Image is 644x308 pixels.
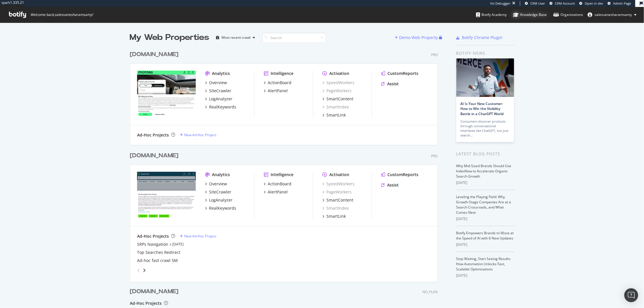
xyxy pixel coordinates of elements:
[322,80,355,86] a: SpeedWorkers
[322,189,352,195] a: PageWorkers
[180,132,216,137] a: New Ad-Hoc Project
[624,288,638,302] div: Open Intercom Messenger
[476,7,507,23] a: Botify Academy
[387,71,418,76] div: CustomReports
[381,182,399,188] a: Assist
[490,1,511,6] div: Viz Debugger:
[555,1,575,5] span: CRM Account
[137,241,168,247] a: SRPs Navigation
[184,234,216,239] div: New Ad-Hoc Project
[209,189,231,195] div: SiteCrawler
[553,12,583,18] div: Organizations
[209,197,232,203] div: LogAnalyzer
[613,1,631,5] span: Admin Page
[322,88,352,94] a: PageWorkers
[135,266,142,275] div: angle-left
[205,197,232,203] a: LogAnalyzer
[268,181,291,187] div: ActionBoard
[209,181,227,187] div: Overview
[395,35,439,40] a: Demo Web Property
[456,256,511,272] a: Stop Waiting, Start Seeing Results: How Automation Unlocks Fast, Scalable Optimizations
[130,50,178,59] div: [DOMAIN_NAME]
[205,80,227,86] a: Overview
[462,35,503,40] div: Botify Chrome Plugin
[184,132,216,137] div: New Ad-Hoc Project
[322,197,353,203] a: SmartContent
[583,10,641,19] button: salesvanesharamsamy
[205,181,227,187] a: Overview
[130,152,178,160] div: [DOMAIN_NAME]
[322,205,349,211] a: SmartIndex
[322,181,355,187] a: SpeedWorkers
[209,88,231,94] div: SiteCrawler
[137,132,169,138] div: Ad-Hoc Projects
[205,96,232,102] a: LogAnalyzer
[579,1,603,6] a: Open in dev
[214,33,258,42] button: Most recent crawl
[172,242,184,247] a: [DATE]
[395,33,439,42] button: Demo Web Property
[387,81,399,87] div: Assist
[431,52,438,57] div: Pro
[322,112,346,118] a: SmartLink
[322,213,346,219] a: SmartLink
[264,181,291,187] a: ActionBoard
[268,88,288,94] div: AlertPanel
[137,258,178,263] a: Ad-hoc fast crawl 5M
[456,230,514,241] a: Botify Empowers Brands to Move at the Speed of AI with 6 New Updates
[549,1,575,6] a: CRM Account
[264,88,288,94] a: AlertPanel
[456,163,512,179] a: Why Mid-Sized Brands Should Use IndexNow to Accelerate Organic Search Growth
[130,287,178,296] div: [DOMAIN_NAME]
[271,71,294,76] div: Intelligence
[130,32,209,43] div: My Web Properties
[326,96,353,102] div: SmartContent
[205,88,231,94] a: SiteCrawler
[130,300,162,306] div: Ad-Hoc Projects
[180,234,216,239] a: New Ad-Hoc Project
[322,104,349,110] div: SmartIndex
[268,80,291,86] div: ActionBoard
[137,250,180,255] a: Top Searches Redirect
[329,172,349,178] div: Activation
[209,205,236,211] div: RealKeywords
[456,180,514,185] div: [DATE]
[30,12,93,17] span: Welcome back, salesvanesharamsamy !
[456,194,511,215] a: Leveling the Playing Field: Why Growth-Stage Companies Are at a Search Crossroads, and What Comes...
[456,50,514,56] div: Botify news
[431,154,438,158] div: Pro
[326,112,346,118] div: SmartLink
[456,242,514,247] div: [DATE]
[264,80,291,86] a: ActionBoard
[209,96,232,102] div: LogAnalyzer
[608,1,631,6] a: Admin Page
[205,205,236,211] a: RealKeywords
[585,1,603,5] span: Open in dev
[130,50,181,59] a: [DOMAIN_NAME]
[387,172,418,178] div: CustomReports
[329,71,349,76] div: Activation
[456,216,514,222] div: [DATE]
[222,36,251,39] div: Most recent crawl
[399,35,438,40] div: Demo Web Property
[456,273,514,278] div: [DATE]
[456,151,514,157] div: Latest Blog Posts
[381,71,418,76] a: CustomReports
[212,71,230,76] div: Analytics
[461,119,510,138] div: Consumers discover products through conversational interfaces like ChatGPT, not just search…
[461,101,504,116] a: AI Is Your New Customer: How to Win the Visibility Battle in a ChatGPT World
[513,7,547,23] a: Knowledge Base
[212,172,230,178] div: Analytics
[530,1,545,5] span: CRM User
[137,71,196,117] img: www.motors.co.uk
[553,7,583,23] a: Organizations
[142,268,146,273] div: angle-right
[381,81,399,87] a: Assist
